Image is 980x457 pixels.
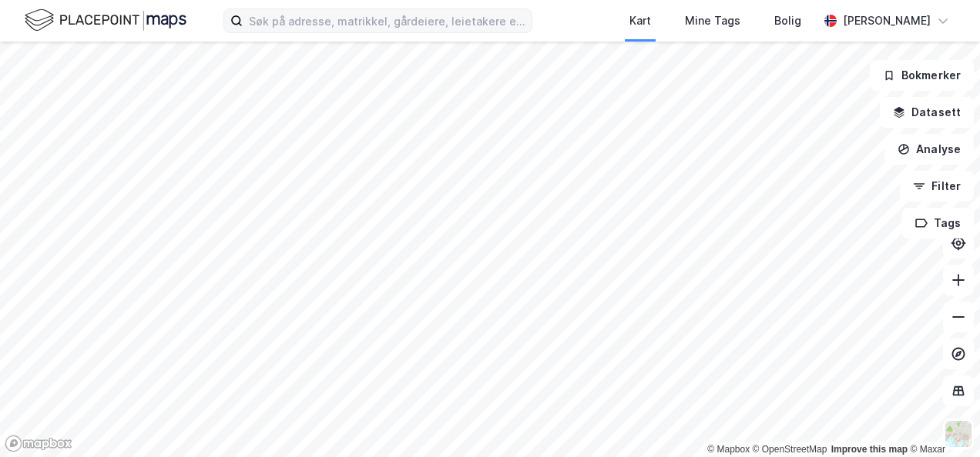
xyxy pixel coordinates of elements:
[243,9,532,32] input: Søk på adresse, matrikkel, gårdeiere, leietakere eller personer
[774,12,801,30] div: Bolig
[870,60,974,91] button: Bokmerker
[753,444,827,455] a: OpenStreetMap
[843,12,931,30] div: [PERSON_NAME]
[25,7,186,34] img: logo.f888ab2527a4732fd821a326f86c7f29.svg
[629,12,651,30] div: Kart
[831,444,908,455] a: Improve this map
[880,97,974,128] button: Datasett
[884,134,974,165] button: Analyse
[5,435,72,452] a: Mapbox homepage
[903,383,980,457] iframe: Chat Widget
[685,12,740,30] div: Mine Tags
[903,383,980,457] div: Kontrollprogram for chat
[902,208,974,239] button: Tags
[900,171,974,202] button: Filter
[707,444,750,455] a: Mapbox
